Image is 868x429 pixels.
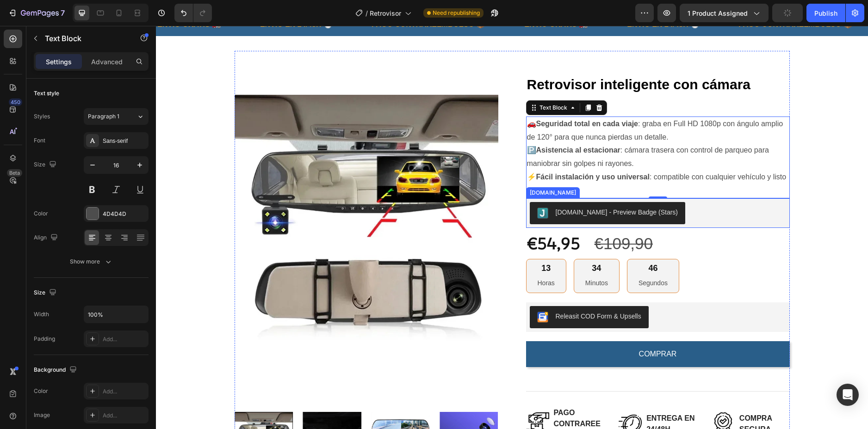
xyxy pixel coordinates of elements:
[103,335,146,343] div: Add...
[429,237,452,248] div: 34
[380,147,494,155] strong: Fácil instalación y uso universal
[806,4,845,22] button: Publish
[46,57,72,67] p: Settings
[400,286,485,295] div: Releasit COD Form & Upsells
[381,182,392,193] img: Judgeme.png
[34,159,58,171] div: Size
[88,112,119,121] span: Paragraph 1
[84,306,148,323] input: Auto
[366,8,368,18] span: /
[382,251,399,263] p: Horas
[45,33,124,44] p: Text Block
[34,310,49,319] div: Width
[34,364,79,376] div: Background
[34,335,55,343] div: Padding
[34,209,48,218] div: Color
[9,98,22,106] div: 450
[370,202,425,233] div: €54,95
[103,210,146,218] div: 4D4D4D
[70,257,113,266] div: Show more
[688,8,748,18] span: 1 product assigned
[680,4,769,22] button: 1 product assigned
[34,411,50,419] div: Image
[380,94,483,102] strong: Seguridad total en cada viaje
[7,169,22,177] div: Beta
[583,387,633,409] p: COMPRA SEGURA
[463,386,486,410] img: Alt Image
[371,92,633,118] p: 🚗 : graba en Full HD 1080p con ángulo amplio de 120° para que nunca pierdas un detalle.
[556,386,579,410] img: Alt Image
[483,324,521,332] span: COMPRAR
[429,251,452,263] p: Minutos
[382,237,399,248] div: 13
[490,387,540,409] p: ENTREGA EN 24/48H
[174,4,212,22] div: Undo/Redo
[374,176,530,198] button: Judge.me - Preview Badge (Stars)
[61,7,65,18] p: 7
[103,387,146,396] div: Add...
[382,78,413,86] div: Text Block
[370,315,634,341] button: <p><span style="color:#FFFFFF;">COMPRAR</span></p>
[4,4,69,22] button: 7
[103,411,146,420] div: Add...
[84,108,149,125] button: Paragraph 1
[370,386,393,410] img: Alt Image
[400,182,522,191] div: [DOMAIN_NAME] - Preview Badge (Stars)
[156,26,868,429] iframe: Design area
[91,57,123,67] p: Advanced
[438,202,498,233] div: €109,90
[371,145,633,172] p: ⚡ : compatible con cualquier vehículo y listo en minutos.
[483,237,512,248] div: 46
[370,8,401,18] span: Retrovisor
[381,286,392,297] img: CKKYs5695_ICEAE=.webp
[34,253,149,270] button: Show more
[372,163,422,171] div: [DOMAIN_NAME]
[374,280,493,302] button: Releasit COD Form & Upsells
[34,287,58,299] div: Size
[34,232,60,244] div: Align
[837,384,859,406] div: Open Intercom Messenger
[34,112,50,121] div: Styles
[398,381,447,415] p: PAGO CONTRAREEMBOLSO
[380,120,465,128] strong: Asistencia al estacionar
[814,8,837,18] div: Publish
[34,387,48,395] div: Color
[34,136,45,145] div: Font
[483,251,512,263] p: Segundos
[371,118,633,145] p: 🅿️ : cámara trasera con control de parqueo para maniobrar sin golpes ni rayones.
[34,89,59,98] div: Text style
[103,137,146,145] div: Sans-serif
[370,47,634,91] a: Retrovisor inteligente con cámara trasera
[433,9,480,17] span: Need republishing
